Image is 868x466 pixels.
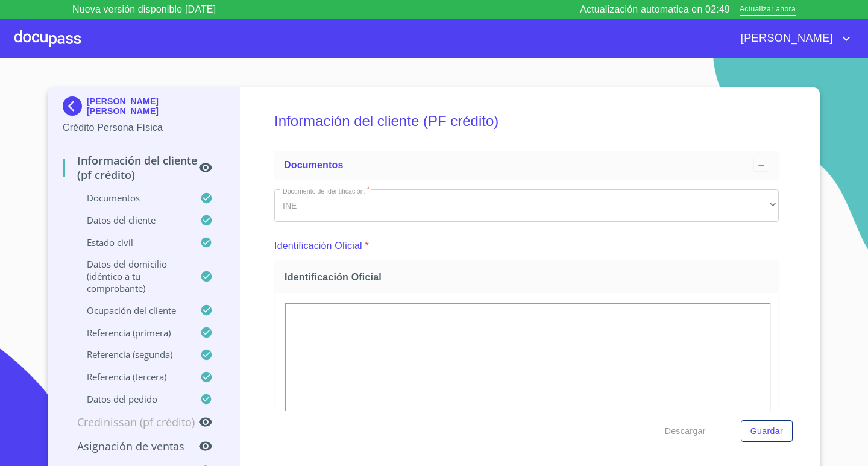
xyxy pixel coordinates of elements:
[63,327,200,339] p: Referencia (primera)
[284,160,343,170] span: Documentos
[63,439,198,453] p: Asignación de Ventas
[63,393,200,405] p: Datos del pedido
[87,96,225,116] p: [PERSON_NAME] [PERSON_NAME]
[750,424,783,439] span: Guardar
[732,29,854,48] button: account of current user
[63,236,200,248] p: Estado Civil
[660,420,711,442] button: Descargar
[740,4,796,16] span: Actualizar ahora
[274,96,779,146] h5: Información del cliente (PF crédito)
[274,151,779,180] div: Documentos
[63,371,200,383] p: Referencia (tercera)
[665,424,706,439] span: Descargar
[63,153,198,182] p: Información del cliente (PF crédito)
[72,2,216,17] p: Nueva versión disponible [DATE]
[580,2,730,17] p: Actualización automatica en 02:49
[63,96,225,121] div: [PERSON_NAME] [PERSON_NAME]
[63,304,200,316] p: Ocupación del Cliente
[63,192,200,204] p: Documentos
[63,415,198,429] p: Credinissan (PF crédito)
[63,214,200,226] p: Datos del cliente
[63,258,200,294] p: Datos del domicilio (idéntico a tu comprobante)
[732,29,839,48] span: [PERSON_NAME]
[63,96,87,116] img: Docupass spot blue
[285,271,773,283] span: Identificación Oficial
[63,348,200,361] p: Referencia (segunda)
[274,189,779,222] div: INE
[63,121,225,135] p: Crédito Persona Física
[274,239,362,253] p: Identificación Oficial
[741,420,793,442] button: Guardar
